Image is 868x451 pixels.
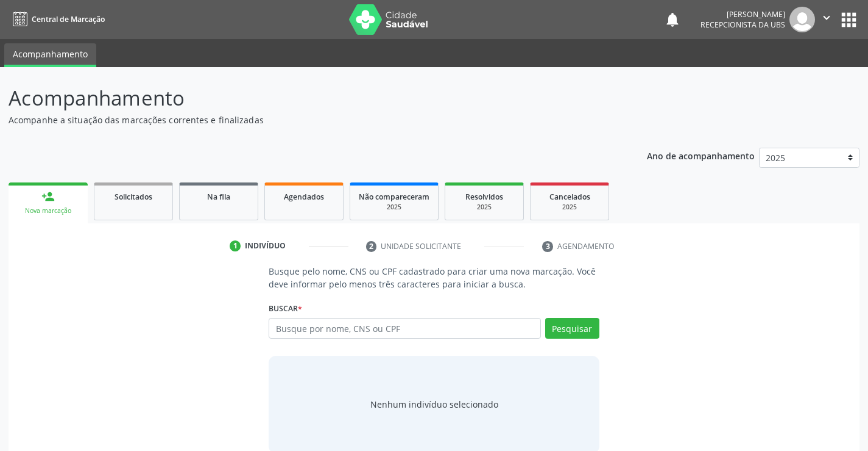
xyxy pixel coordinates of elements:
[545,318,599,339] button: Pesquisar
[269,265,599,290] p: Busque pelo nome, CNS ou CPF cadastrado para criar uma nova marcação. Você deve informar pelo men...
[9,114,604,126] p: Acompanhe a situação das marcações correntes e finalizadas
[269,299,302,318] label: Buscar
[815,7,838,32] button: 
[230,240,241,251] div: 1
[838,9,859,31] button: apps
[17,206,79,215] div: Nova marcação
[359,203,429,212] div: 2025
[284,192,324,202] span: Agendados
[664,11,681,28] button: notifications
[700,9,785,20] div: [PERSON_NAME]
[549,192,590,202] span: Cancelados
[789,7,815,32] img: img
[9,9,105,29] a: Central de Marcação
[4,43,96,67] a: Acompanhamento
[465,192,503,202] span: Resolvidos
[32,14,105,24] span: Central de Marcação
[207,192,230,202] span: Na fila
[359,192,429,202] span: Não compareceram
[269,318,540,339] input: Busque por nome, CNS ou CPF
[245,240,286,251] div: Indivíduo
[820,11,833,24] i: 
[647,148,755,163] p: Ano de acompanhamento
[9,83,604,114] p: Acompanhamento
[41,190,55,203] div: person_add
[539,203,600,212] div: 2025
[700,20,785,30] span: Recepcionista da UBS
[370,398,498,411] div: Nenhum indivíduo selecionado
[454,203,515,212] div: 2025
[115,192,152,202] span: Solicitados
